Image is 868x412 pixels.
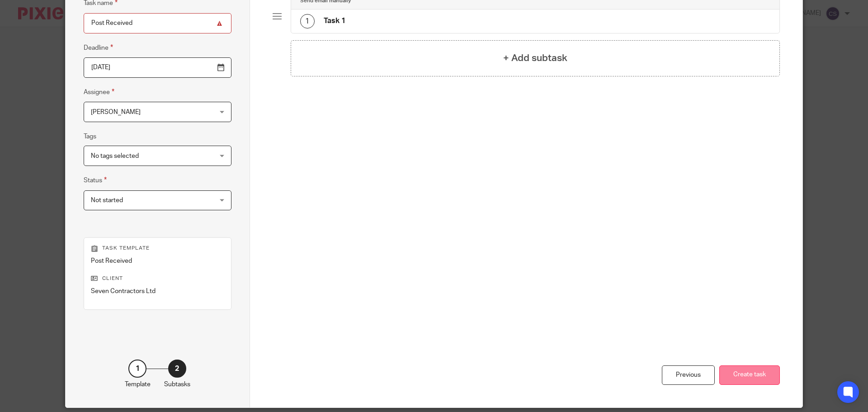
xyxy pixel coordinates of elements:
input: Task name [84,13,231,33]
div: 2 [168,360,186,378]
span: No tags selected [91,153,139,159]
button: Create task [719,365,780,385]
h4: Task 1 [324,16,345,26]
label: Status [84,175,107,185]
div: 1 [300,14,315,28]
label: Tags [84,132,96,141]
p: Post Received [91,256,224,265]
span: Not started [91,197,123,204]
div: 1 [128,360,146,378]
p: Seven Contractors Ltd [91,287,224,296]
h4: + Add subtask [503,51,567,65]
label: Deadline [84,43,113,53]
input: Pick a date [84,57,231,78]
p: Client [91,275,224,282]
p: Template [125,380,151,389]
label: Assignee [84,87,114,97]
div: Previous [662,365,715,385]
p: Subtasks [164,380,190,389]
p: Task template [91,245,224,252]
span: [PERSON_NAME] [91,109,141,115]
